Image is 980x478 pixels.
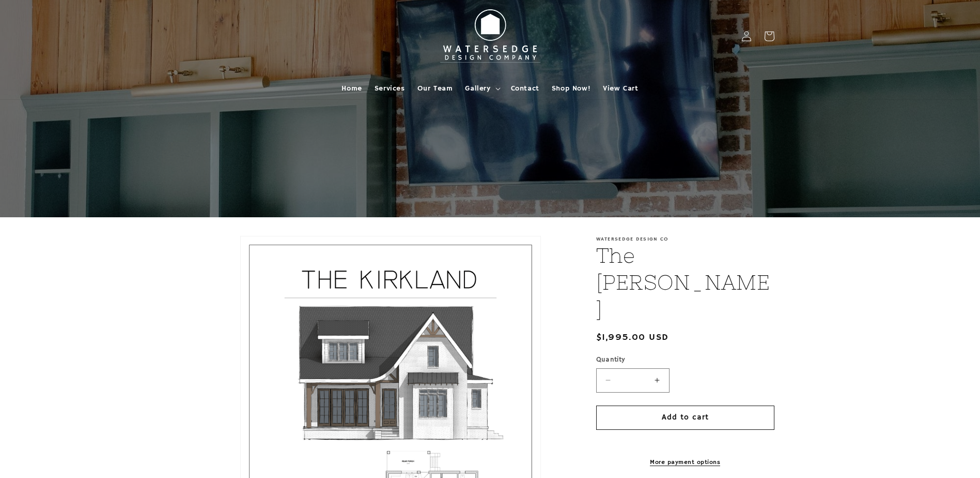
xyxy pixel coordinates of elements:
[511,84,539,93] span: Contact
[505,78,546,99] a: Contact
[433,4,547,68] img: Watersedge Design Co
[596,242,774,323] h1: The [PERSON_NAME]
[465,84,490,93] span: Gallery
[596,236,774,242] p: Watersedge Design Co
[596,355,774,365] label: Quantity
[596,458,774,467] a: More payment options
[596,406,774,430] button: Add to cart
[375,84,405,93] span: Services
[417,84,453,93] span: Our Team
[411,78,459,99] a: Our Team
[603,84,638,93] span: View Cart
[459,78,504,99] summary: Gallery
[335,78,368,99] a: Home
[546,78,597,99] a: Shop Now!
[596,331,669,345] span: $1,995.00 USD
[552,84,590,93] span: Shop Now!
[597,78,644,99] a: View Cart
[341,84,362,93] span: Home
[368,78,411,99] a: Services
